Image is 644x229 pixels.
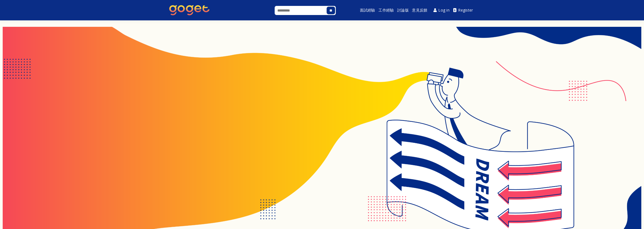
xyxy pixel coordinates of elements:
[378,2,395,19] a: 工作經驗
[396,2,409,19] a: 討論版
[169,5,209,15] img: GoGet
[451,4,475,16] a: Register
[411,2,428,19] a: 意見反饋
[359,2,376,19] a: 面試經驗
[350,2,475,19] nav: Main menu
[432,4,451,16] a: Log in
